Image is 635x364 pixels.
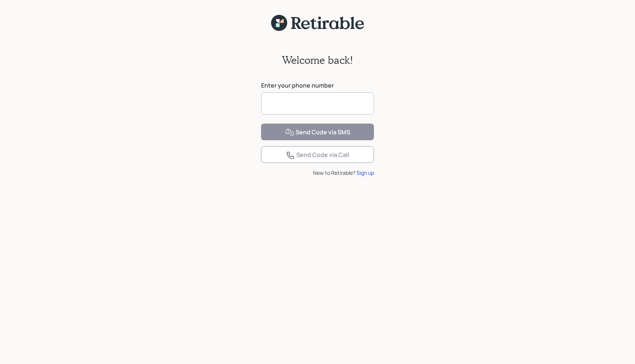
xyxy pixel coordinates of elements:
[261,169,374,177] div: New to Retirable?
[261,81,374,89] label: Enter your phone number
[356,169,374,177] div: Sign up
[261,146,374,163] button: Send Code via Call
[261,124,374,140] button: Send Code via SMS
[286,151,349,160] div: Send Code via Call
[282,54,353,66] h2: Welcome back!
[285,128,350,137] div: Send Code via SMS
